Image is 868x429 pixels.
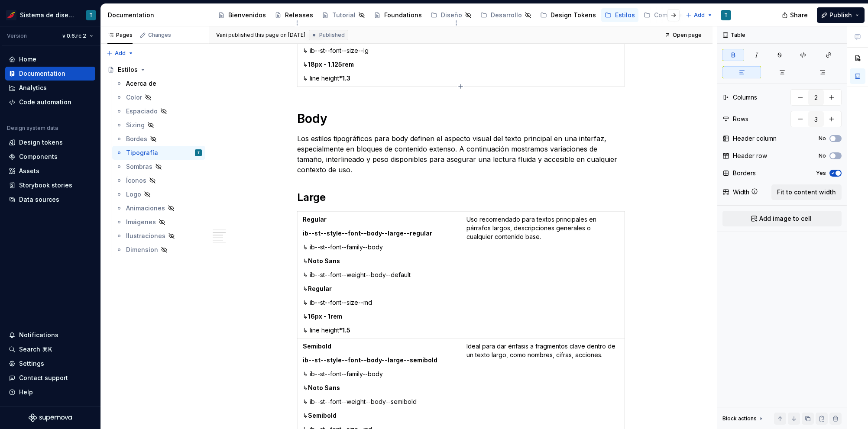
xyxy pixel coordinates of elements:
button: Add [104,47,136,59]
div: Estilos [615,11,635,19]
div: Page tree [104,63,205,257]
strong: Semibold [303,342,331,350]
div: Analytics [19,84,47,92]
span: Publish [829,11,852,19]
a: Animaciones [112,201,205,215]
div: Home [19,55,36,64]
strong: ib--st--style--font--body--large--semibold [303,356,437,364]
span: Add [694,12,705,19]
a: Home [5,52,95,66]
div: Assets [19,167,39,175]
a: Settings [5,357,95,371]
span: Published [319,32,345,39]
button: Search ⌘K [5,342,95,356]
div: Sombras [126,162,152,171]
div: Data sources [19,195,59,204]
div: Help [19,388,33,397]
a: Sizing [112,118,205,132]
p: ↳ [303,60,456,69]
div: Ilustraciones [126,232,165,240]
span: Vani [216,32,227,39]
div: Íconos [126,176,146,185]
h2: Large [297,190,625,204]
div: T [724,12,728,19]
p: ↳ line height [303,326,456,335]
a: Bordes [112,132,205,146]
div: Espaciado [126,107,158,116]
label: No [819,135,826,142]
p: ↳ ib--st--font--family--body [303,370,456,378]
div: Changes [148,32,171,39]
div: Block actions [722,415,757,422]
div: Width [733,188,749,197]
label: No [819,152,826,159]
a: Data sources [5,193,95,206]
p: ↳ [303,384,456,392]
div: Sistema de diseño Iberia [20,11,75,19]
div: Rows [733,115,748,123]
a: Components [5,150,95,164]
div: Foundations [384,11,422,19]
div: Documentation [108,11,205,19]
a: Assets [5,164,95,178]
div: Page tree [214,6,681,24]
strong: ib--st--style--font--body--large--regular [303,229,432,237]
strong: Semibold [308,412,337,419]
span: Open page [673,32,702,39]
p: Uso recomendado para textos principales en párrafos largos, descripciones generales o cualquier c... [466,215,619,241]
div: Pages [107,32,133,39]
a: Íconos [112,174,205,187]
div: Diseño [441,11,462,19]
a: Componentes [640,8,709,22]
a: Design Tokens [537,8,599,22]
a: Open page [662,29,706,41]
a: Releases [271,8,317,22]
div: Releases [285,11,313,19]
a: Bienvenidos [214,8,269,22]
span: Add image to cell [759,214,812,223]
button: Publish [817,7,865,23]
div: Components [19,152,58,161]
p: Ideal para dar énfasis a fragmentos clave dentro de un texto largo, como nombres, cifras, acciones. [466,342,619,359]
div: Design Tokens [551,11,596,19]
svg: Supernova Logo [29,413,72,422]
a: Storybook stories [5,178,95,192]
a: Analytics [5,81,95,95]
p: ↳ ib--st--font--weight--body--default [303,271,456,279]
a: Logo [112,187,205,201]
div: Design system data [7,125,58,132]
p: ↳ ib--st--font--weight--body--semibold [303,397,456,406]
p: ↳ [303,312,456,321]
a: Color [112,90,205,104]
div: Version [7,32,27,39]
h1: Body [297,111,625,126]
span: Fit to content width [777,188,836,197]
a: Desarrollo [477,8,535,22]
div: Notifications [19,331,58,339]
div: Animaciones [126,204,165,213]
button: Add [683,9,716,21]
strong: Regular [308,285,332,292]
strong: Noto Sans [308,384,340,391]
div: Logo [126,190,141,199]
a: Estilos [104,63,205,77]
a: Design tokens [5,135,95,149]
a: Tutorial [318,8,369,22]
a: Dimension [112,243,205,257]
div: Dimension [126,245,158,254]
p: ↳ [303,411,456,420]
strong: 18px - 1.125rem [308,61,354,68]
div: Design tokens [19,138,63,147]
button: Notifications [5,328,95,342]
a: Sombras [112,160,205,174]
span: Add [115,50,126,57]
a: Imágenes [112,215,205,229]
button: Help [5,385,95,399]
div: Borders [733,169,756,177]
strong: Regular [303,216,327,223]
div: Color [126,93,142,102]
div: Acerca de [126,79,156,88]
a: Diseño [427,8,475,22]
span: v 0.6.rc.2 [62,32,86,39]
